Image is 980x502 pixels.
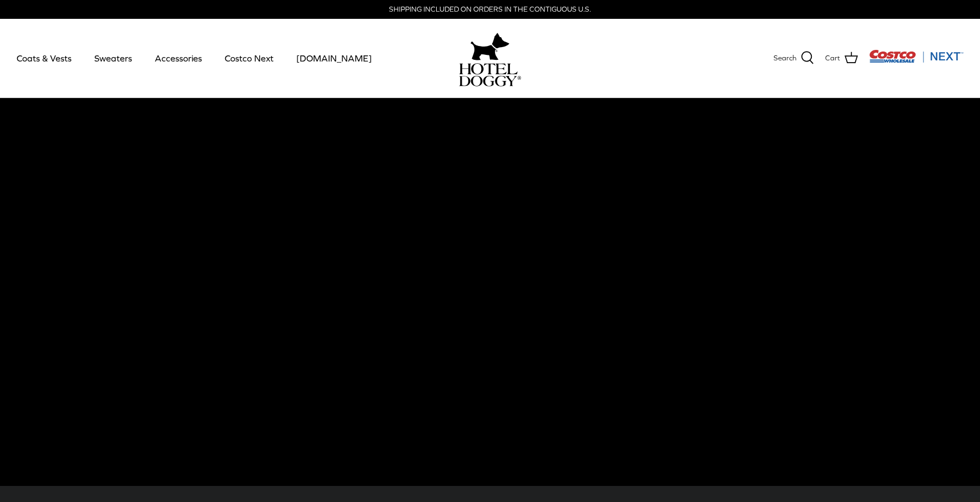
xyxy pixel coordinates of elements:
img: hoteldoggy.com [471,30,509,63]
a: Visit Costco Next [869,57,963,65]
a: Costco Next [215,39,284,77]
a: [DOMAIN_NAME] [286,39,382,77]
span: Search [774,53,796,64]
a: hoteldoggy.com hoteldoggycom [459,30,521,86]
img: Costco Next [869,49,963,63]
a: Sweaters [84,39,142,77]
a: Coats & Vests [7,39,82,77]
span: Cart [825,53,840,64]
a: Accessories [145,39,212,77]
a: Cart [825,51,858,65]
img: hoteldoggycom [459,63,521,86]
a: Search [774,51,814,65]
